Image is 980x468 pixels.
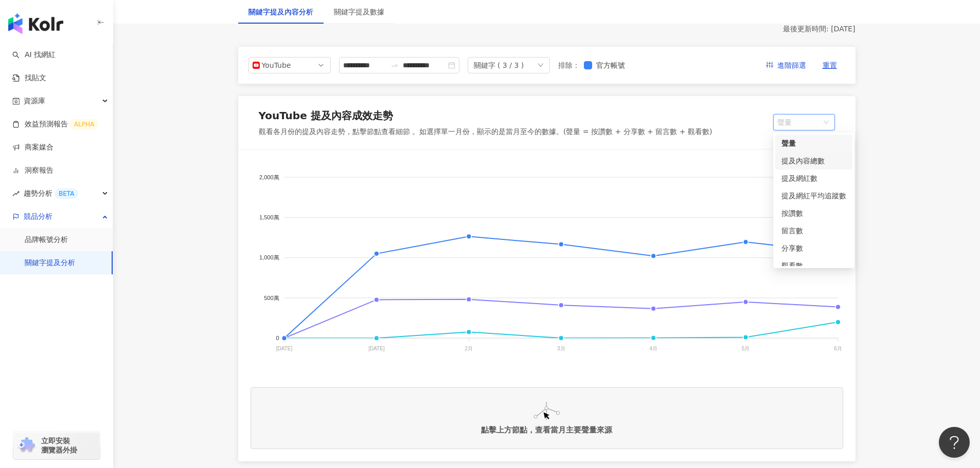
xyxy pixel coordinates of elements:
span: to [390,61,399,69]
a: 效益預測報告ALPHA [12,119,98,129]
div: 提及內容總數 [775,152,852,170]
div: 關鍵字提及內容分析 [248,6,313,17]
tspan: 2月 [465,346,473,351]
div: 提及網紅數 [775,170,852,187]
tspan: 4月 [649,346,657,351]
a: 品牌帳號分析 [25,235,68,245]
div: 提及網紅數 [781,173,846,184]
div: 留言數 [781,225,846,236]
div: 按讚數 [775,204,852,222]
tspan: [DATE] [276,346,292,351]
div: 提及內容總數 [781,155,846,166]
span: 資源庫 [24,89,45,113]
iframe: Help Scout Beacon - Open [939,427,970,458]
div: 關鍵字提及數據 [334,6,384,17]
div: 分享數 [781,242,846,254]
a: 商案媒合 [12,142,54,153]
div: 觀看數 [775,257,852,274]
div: 關鍵字 ( 3 / 3 ) [474,58,524,73]
div: 觀看數 [781,260,846,271]
tspan: 1,500萬 [259,214,279,220]
div: YouTube [262,58,295,73]
div: 分享數 [775,239,852,257]
div: 留言數 [775,222,852,239]
div: 聲量 [781,138,846,149]
div: 按讚數 [781,208,846,219]
a: 找貼文 [12,73,46,83]
span: 進階篩選 [777,58,806,74]
span: 聲量 [777,115,831,130]
span: rise [12,190,20,197]
div: 聲量 [775,135,852,152]
a: chrome extension立即安裝 瀏覽器外掛 [13,432,100,459]
span: 競品分析 [24,205,52,228]
a: 關鍵字提及分析 [25,258,75,268]
tspan: 500萬 [264,295,279,301]
label: 排除 ： [558,60,580,71]
button: 重置 [814,57,845,73]
tspan: 2,000萬 [259,174,279,180]
tspan: 5月 [741,346,750,351]
div: 提及網紅平均追蹤數 [775,187,852,204]
div: YouTube 提及內容成效走勢 [259,108,393,123]
div: 最後更新時間: [DATE] [238,24,856,34]
img: logo [8,13,63,34]
tspan: 1,000萬 [259,254,279,260]
div: 觀看各月份的提及內容走勢，點擊節點查看細節 。如選擇單一月份，顯示的是當月至今的數據。(聲量 = 按讚數 + 分享數 + 留言數 + 觀看數) [259,127,712,137]
a: searchAI 找網紅 [12,50,56,60]
tspan: 0 [276,335,279,341]
span: 重置 [823,58,837,74]
span: down [538,62,544,68]
img: Empty Image [533,402,560,420]
span: 立即安裝 瀏覽器外掛 [41,436,77,455]
div: 提及網紅平均追蹤數 [781,190,846,201]
span: swap-right [390,61,399,69]
button: 進階篩選 [758,57,814,73]
span: 趨勢分析 [24,182,78,205]
tspan: 3月 [557,346,565,351]
tspan: 6月 [834,346,842,351]
a: 洞察報告 [12,165,54,176]
tspan: [DATE] [368,346,385,351]
div: 點擊上方節點，查看當月主要聲量來源 [481,425,612,435]
span: 官方帳號 [592,60,629,71]
img: chrome extension [16,437,37,454]
div: BETA [55,189,78,199]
